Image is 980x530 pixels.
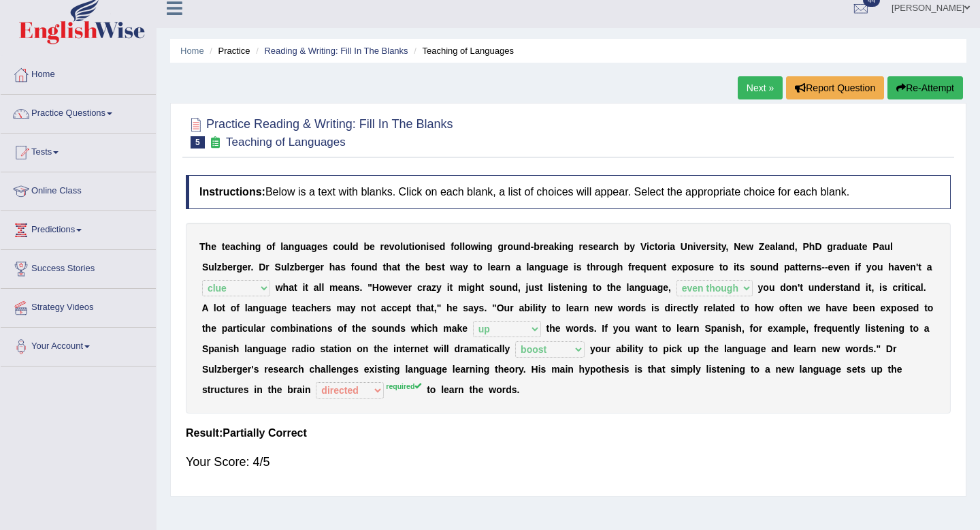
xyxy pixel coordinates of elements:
b: h [206,241,212,252]
b: t [719,262,723,272]
b: d [353,241,359,252]
b: r [579,241,583,252]
a: Predictions [1,211,156,245]
b: o [465,241,471,252]
b: u [848,241,854,252]
b: o [723,262,729,272]
b: l [890,241,893,252]
b: Instructions: [199,186,265,198]
b: e [708,262,714,272]
b: u [646,262,652,272]
b: b [222,262,228,272]
b: a [598,241,604,252]
b: a [392,262,397,272]
b: ' [916,262,918,272]
b: s [588,241,593,252]
b: o [379,282,385,293]
b: d [372,262,378,272]
b: s [694,262,700,272]
b: y [721,241,726,252]
b: r [604,241,607,252]
b: p [682,262,688,272]
b: r [540,241,543,252]
b: l [214,262,217,272]
b: u [281,262,287,272]
b: h [283,282,289,293]
a: Your Account [1,328,156,362]
b: o [338,241,344,252]
b: c [417,282,423,293]
b: h [590,262,596,272]
b: . [359,282,362,293]
li: Teaching of Languages [410,44,514,57]
b: z [431,282,436,293]
b: s [436,262,442,272]
b: a [549,241,554,252]
b: i [647,241,649,252]
b: o [871,262,877,272]
b: g [827,241,833,252]
b: f [857,262,861,272]
b: o [755,262,762,272]
b: t [382,262,386,272]
b: n [289,241,295,252]
b: P [802,241,808,252]
b: " [367,282,372,293]
b: e [370,241,375,252]
b: r [233,262,236,272]
b: h [329,262,336,272]
b: r [423,282,426,293]
b: r [595,262,599,272]
b: s [323,241,328,252]
b: - [821,262,825,272]
b: n [783,241,789,252]
b: - [531,241,534,252]
b: s [355,282,360,293]
button: Re-Attempt [887,76,963,99]
b: e [300,262,306,272]
b: o [688,262,694,272]
b: y [630,241,635,252]
b: c [333,241,338,252]
b: n [687,241,693,252]
b: t [587,262,590,272]
b: e [740,241,746,252]
b: e [315,262,321,272]
b: e [543,241,549,252]
b: t [655,241,658,252]
b: z [217,262,222,272]
b: e [764,241,770,252]
b: w [471,241,478,252]
b: c [649,241,655,252]
b: g [237,262,243,272]
b: b [624,241,630,252]
b: e [227,262,233,272]
b: - [825,262,828,272]
b: u [344,241,350,252]
b: u [513,241,519,252]
b: i [667,241,670,252]
b: a [552,262,557,272]
b: l [459,241,462,252]
b: s [710,241,715,252]
b: N [734,241,740,252]
b: t [222,241,225,252]
b: e [583,241,588,252]
b: e [211,241,216,252]
b: e [563,262,568,272]
b: e [414,262,420,272]
b: r [265,262,269,272]
b: c [235,241,241,252]
b: a [335,262,340,272]
b: e [635,262,640,272]
b: n [811,262,817,272]
b: y [436,282,442,293]
a: Tests [1,134,156,168]
b: a [770,241,775,252]
b: g [255,241,261,252]
b: x [677,262,683,272]
b: l [319,282,322,293]
b: f [451,241,454,252]
b: e [491,262,496,272]
b: r [806,262,810,272]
